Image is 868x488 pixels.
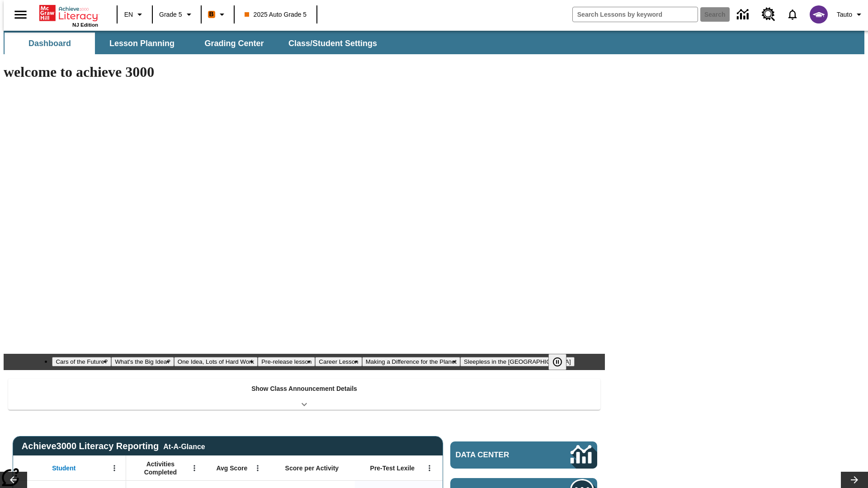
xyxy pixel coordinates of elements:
[108,461,121,475] button: Open Menu
[258,357,315,366] button: Slide 4 Pre-release lesson
[450,441,597,469] a: Data Center
[281,33,384,54] button: Class/Student Settings
[4,64,605,80] h1: welcome to achieve 3000
[52,464,75,472] span: Student
[548,354,566,370] button: Pause
[39,4,98,22] a: Home
[39,3,98,28] div: Home
[188,461,201,475] button: Open Menu
[251,384,357,394] p: Show Class Announcement Details
[841,472,868,488] button: Lesson carousel, Next
[548,354,576,370] div: Pause
[285,464,339,472] span: Score per Activity
[456,450,540,460] span: Data Center
[833,6,868,23] button: Profile/Settings
[804,3,833,26] button: Select a new avatar
[4,31,864,54] div: SubNavbar
[97,33,187,54] button: Lesson Planning
[204,6,231,23] button: Boost Class color is orange. Change class color
[837,10,852,19] span: Tauto
[209,9,214,20] span: B
[251,461,264,475] button: Open Menu
[109,38,175,49] span: Lesson Planning
[216,464,247,472] span: Avg Score
[781,3,804,26] a: Notifications
[189,33,279,54] button: Grading Center
[111,357,174,366] button: Slide 2 What's the Big Idea?
[288,38,377,49] span: Class/Student Settings
[5,33,95,54] button: Dashboard
[159,10,182,19] span: Grade 5
[8,379,600,410] div: Show Class Announcement Details
[124,10,133,19] span: EN
[72,22,98,28] span: NJ Edition
[756,2,781,27] a: Resource Center, Will open in new tab
[370,464,415,472] span: Pre-Test Lexile
[423,461,436,475] button: Open Menu
[4,33,385,54] div: SubNavbar
[810,5,828,23] img: avatar image
[174,357,258,366] button: Slide 3 One Idea, Lots of Hard Work
[731,2,756,27] a: Data Center
[28,38,71,49] span: Dashboard
[7,1,34,28] button: Open side menu
[163,441,205,451] div: At-A-Glance
[120,6,149,23] button: Language: EN, Select a language
[460,357,575,366] button: Slide 7 Sleepless in the Animal Kingdom
[52,357,111,366] button: Slide 1 Cars of the Future?
[22,441,205,451] span: Achieve3000 Literacy Reporting
[362,357,460,366] button: Slide 6 Making a Difference for the Planet
[315,357,362,366] button: Slide 5 Career Lesson
[573,7,698,22] input: search field
[204,38,264,49] span: Grading Center
[245,10,307,19] span: 2025 Auto Grade 5
[131,460,190,476] span: Activities Completed
[156,6,198,23] button: Grade: Grade 5, Select a grade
